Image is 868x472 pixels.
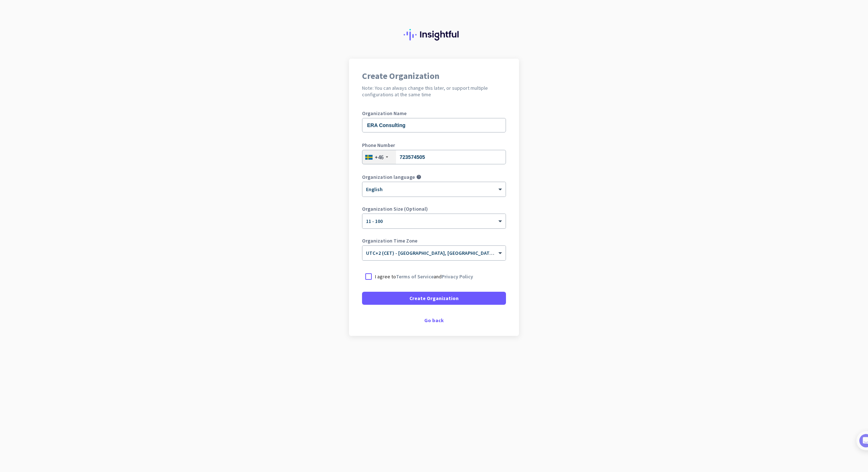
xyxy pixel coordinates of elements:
label: Organization Time Zone [362,238,506,243]
span: Create Organization [409,295,459,302]
h1: Create Organization [362,72,506,80]
i: help [416,174,421,180]
img: Insightful [404,29,464,41]
input: 8 12 34 56 [362,150,506,164]
label: Organization language [362,174,415,180]
a: Terms of Service [396,273,434,280]
p: I agree to and [375,273,473,280]
div: Go back [362,318,506,323]
label: Phone Number [362,143,506,148]
div: +46 [375,153,384,161]
button: Create Organization [362,292,506,305]
input: What is the name of your organization? [362,118,506,132]
label: Organization Size (Optional) [362,206,506,211]
h2: Note: You can always change this later, or support multiple configurations at the same time [362,85,506,98]
a: Privacy Policy [442,273,473,280]
label: Organization Name [362,111,506,116]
